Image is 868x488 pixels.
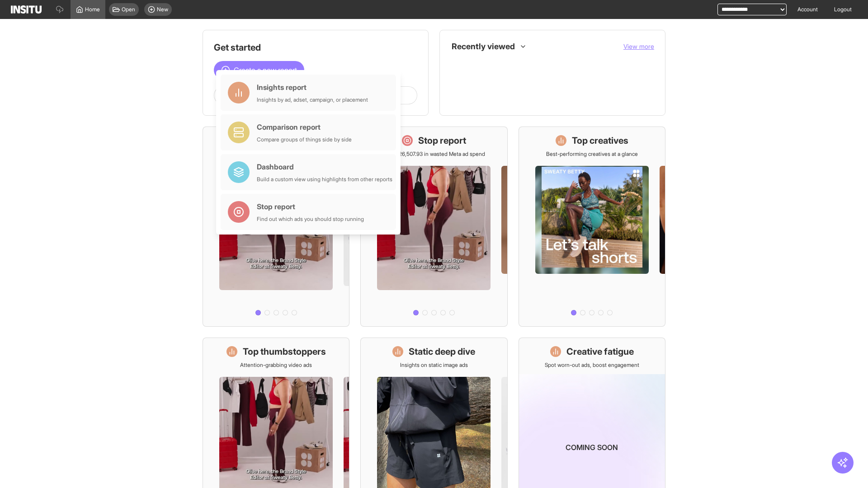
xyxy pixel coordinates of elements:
h1: Get started [214,41,417,54]
div: Dashboard [257,161,392,172]
p: Insights on static image ads [400,361,468,369]
button: Create a new report [214,61,304,79]
a: Top creativesBest-performing creatives at a glance [519,127,665,327]
img: Logo [11,5,42,14]
p: Save £26,507.93 in wasted Meta ad spend [382,150,485,158]
a: Stop reportSave £26,507.93 in wasted Meta ad spend [360,127,507,327]
h1: Top thumbstoppers [243,345,326,358]
span: Home [85,6,100,13]
span: Open [122,6,135,13]
a: What's live nowSee all active ads instantly [203,127,349,327]
h1: Stop report [418,134,466,147]
p: Attention-grabbing video ads [240,361,312,369]
div: Insights by ad, adset, campaign, or placement [257,96,368,103]
div: Insights report [257,82,368,93]
button: View more [623,42,654,51]
span: View more [623,42,654,50]
div: Stop report [257,201,364,212]
h1: Static deep dive [409,345,475,358]
span: Create a new report [234,65,297,75]
span: New [157,6,168,13]
div: Compare groups of things side by side [257,136,352,143]
div: Comparison report [257,122,352,132]
div: Build a custom view using highlights from other reports [257,176,392,183]
div: Find out which ads you should stop running [257,216,364,223]
h1: Top creatives [572,134,628,147]
p: Best-performing creatives at a glance [546,150,638,158]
